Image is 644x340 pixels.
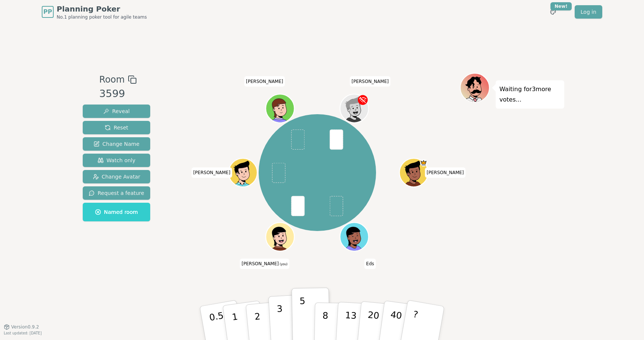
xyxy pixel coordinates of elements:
[42,4,147,20] a: PPPlanning PokerNo.1 planning poker tool for agile teams
[350,76,391,87] span: Click to change your name
[4,324,39,330] button: Version0.9.2
[83,170,150,183] button: Change Avatar
[420,159,427,166] span: Isaac is the host
[83,186,150,200] button: Request a feature
[98,157,136,164] span: Watch only
[83,154,150,167] button: Watch only
[4,331,42,335] span: Last updated: [DATE]
[364,259,376,269] span: Click to change your name
[93,173,141,180] span: Change Avatar
[83,137,150,151] button: Change Name
[89,189,144,197] span: Request a feature
[300,296,306,336] p: 5
[267,224,294,250] button: Click to change your avatar
[240,259,289,269] span: Click to change your name
[57,14,147,20] span: No.1 planning poker tool for agile teams
[43,7,52,16] span: PP
[105,124,128,131] span: Reset
[57,4,147,14] span: Planning Poker
[279,263,288,266] span: (you)
[425,167,466,178] span: Click to change your name
[83,203,150,221] button: Named room
[83,121,150,134] button: Reset
[95,208,138,216] span: Named room
[546,5,560,19] button: New!
[99,73,124,86] span: Room
[94,140,139,148] span: Change Name
[550,2,572,10] div: New!
[575,5,602,19] a: Log in
[103,108,130,115] span: Reveal
[11,324,39,330] span: Version 0.9.2
[191,167,232,178] span: Click to change your name
[99,86,136,102] div: 3599
[499,84,561,105] p: Waiting for 3 more votes...
[83,105,150,118] button: Reveal
[244,76,285,87] span: Click to change your name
